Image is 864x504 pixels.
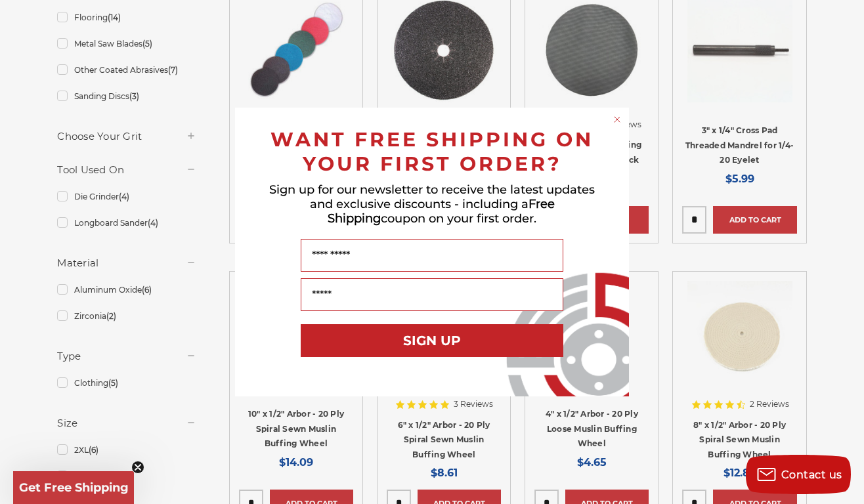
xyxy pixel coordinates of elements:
[781,469,842,481] span: Contact us
[269,182,595,226] span: Sign up for our newsletter to receive the latest updates and exclusive discounts - including a co...
[328,197,555,226] span: Free Shipping
[611,113,624,126] button: Close dialog
[746,455,851,494] button: Contact us
[301,324,563,357] button: SIGN UP
[270,127,594,176] span: WANT FREE SHIPPING ON YOUR FIRST ORDER?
